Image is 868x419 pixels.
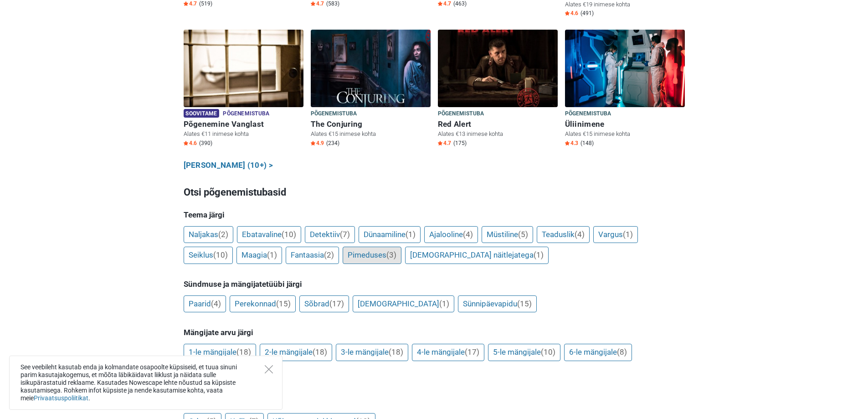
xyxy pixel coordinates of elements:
[267,250,277,259] span: (1)
[438,140,451,147] span: 4.7
[237,226,301,243] a: Ebatavaline(10)
[453,140,467,147] span: (175)
[329,299,344,308] span: (17)
[311,109,357,119] span: Põgenemistuba
[286,247,339,264] a: Fantaasia(2)
[184,344,256,361] a: 1-le mängijale(18)
[211,299,221,308] span: (4)
[218,230,228,239] span: (2)
[353,295,454,313] a: [DEMOGRAPHIC_DATA](1)
[184,1,188,6] img: Star
[565,10,578,17] span: 4.6
[184,295,226,313] a: Paarid(4)
[184,226,233,243] a: Naljakas(2)
[223,109,269,119] span: Põgenemistuba
[534,250,544,259] span: (1)
[438,30,558,107] img: Red Alert
[184,160,273,171] a: [PERSON_NAME] (10+) >
[236,247,282,264] a: Maagia(1)
[326,140,339,147] span: (234)
[518,230,528,239] span: (5)
[438,141,442,145] img: Star
[184,328,685,337] h5: Mängijate arvu järgi
[184,130,303,138] p: Alates €11 inimese kohta
[405,247,549,264] a: [DEMOGRAPHIC_DATA] näitlejatega(1)
[313,347,327,357] span: (18)
[575,230,585,239] span: (4)
[424,226,478,243] a: Ajalooline(4)
[580,140,594,147] span: (148)
[184,247,233,264] a: Seiklus(10)
[359,226,421,243] a: Dünaamiline(1)
[593,226,638,243] a: Vargus(1)
[340,230,350,239] span: (7)
[565,141,570,145] img: Star
[213,250,228,259] span: (10)
[412,344,484,361] a: 4-le mängijale(17)
[482,226,533,243] a: Müstiline(5)
[184,30,303,149] a: Põgenemine Vanglast Soovitame Põgenemistuba Põgenemine Vanglast Alates €11 inimese kohta Star4.6 ...
[184,141,188,145] img: Star
[184,279,685,289] h5: Sündmuse ja mängijatetüübi järgi
[311,130,431,138] p: Alates €15 inimese kohta
[9,356,282,410] div: See veebileht kasutab enda ja kolmandate osapoolte küpsiseid, et tuua sinuni parim kasutajakogemu...
[311,1,315,6] img: Star
[199,140,212,147] span: (390)
[565,30,685,107] img: Üliinimene
[324,250,334,259] span: (2)
[236,347,251,357] span: (18)
[565,130,685,138] p: Alates €15 inimese kohta
[439,299,449,308] span: (1)
[311,140,324,147] span: 4.9
[389,347,403,357] span: (18)
[311,30,431,149] a: The Conjuring Põgenemistuba The Conjuring Alates €15 inimese kohta Star4.9 (234)
[438,109,484,119] span: Põgenemistuba
[438,1,442,6] img: Star
[463,230,473,239] span: (4)
[265,365,273,373] button: Close
[617,347,627,357] span: (8)
[565,119,685,129] h6: Üliinimene
[465,347,479,357] span: (17)
[311,141,315,145] img: Star
[438,30,558,149] a: Red Alert Põgenemistuba Red Alert Alates €13 inimese kohta Star4.7 (175)
[311,119,431,129] h6: The Conjuring
[184,119,303,129] h6: Põgenemine Vanglast
[343,247,401,264] a: Pimeduses(3)
[282,230,296,239] span: (10)
[184,140,197,147] span: 4.6
[565,140,578,147] span: 4.3
[299,295,349,313] a: Sõbrad(17)
[184,109,220,118] span: Soovitame
[184,30,303,107] img: Põgenemine Vanglast
[230,295,296,313] a: Perekonnad(15)
[488,344,560,361] a: 5-le mängijale(10)
[438,119,558,129] h6: Red Alert
[311,30,431,107] img: The Conjuring
[336,344,408,361] a: 3-le mängijale(18)
[305,226,355,243] a: Detektiiv(7)
[276,299,291,308] span: (15)
[580,10,594,17] span: (491)
[565,30,685,149] a: Üliinimene Põgenemistuba Üliinimene Alates €15 inimese kohta Star4.3 (148)
[564,344,632,361] a: 6-le mängijale(8)
[184,210,685,219] h5: Teema järgi
[565,109,611,119] span: Põgenemistuba
[537,226,590,243] a: Teaduslik(4)
[386,250,396,259] span: (3)
[517,299,532,308] span: (15)
[458,295,537,313] a: Sünnipäevapidu(15)
[34,394,88,402] a: Privaatsuspoliitikat
[565,11,570,16] img: Star
[438,130,558,138] p: Alates €13 inimese kohta
[184,397,685,406] h5: Hinna ja arvustuste järgi
[184,185,685,200] h3: Otsi põgenemistubasid
[406,230,416,239] span: (1)
[565,0,685,9] p: Alates €19 inimese kohta
[541,347,555,357] span: (10)
[623,230,633,239] span: (1)
[260,344,332,361] a: 2-le mängijale(18)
